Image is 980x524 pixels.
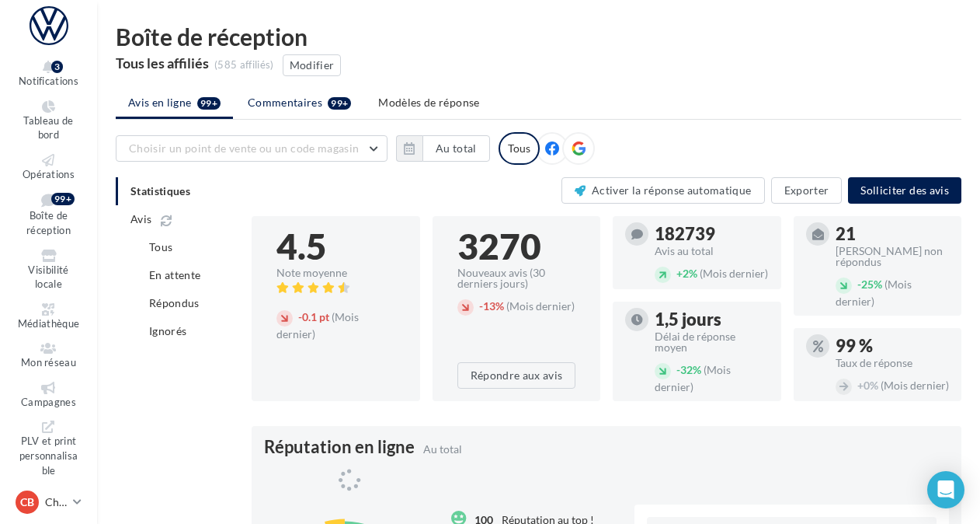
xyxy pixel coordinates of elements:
div: Boîte de réception [116,25,961,48]
span: - [676,363,680,376]
span: 32% [676,363,701,376]
a: Boîte de réception 99+ [12,190,85,239]
span: Notifications [19,75,78,87]
span: Ignorés [149,324,186,337]
div: 3 [51,61,63,73]
div: 1,5 jours [655,311,769,328]
a: Campagnes [12,379,85,412]
span: (Mois dernier) [881,379,949,392]
div: 4.5 [276,229,395,264]
span: (Mois dernier) [506,299,575,313]
div: 3270 [457,229,576,264]
div: Open Intercom Messenger [927,471,964,508]
a: CB Chjara BRUSCHINI CARDOSI [12,487,85,517]
a: Tableau de bord [12,97,85,145]
a: Mon réseau [12,339,85,372]
span: Tableau de bord [23,114,73,141]
span: Réputation en ligne [264,438,415,456]
a: Opérations [12,151,85,184]
span: - [298,310,302,323]
span: PLV et print personnalisable [19,435,78,477]
div: 99+ [51,193,75,205]
div: 99 % [836,337,950,355]
div: 182739 [655,225,769,243]
div: [PERSON_NAME] non répondus [836,246,950,267]
span: Choisir un point de vente ou un code magasin [129,141,359,155]
span: Campagnes [21,396,76,408]
span: + [676,267,683,280]
span: 0.1 pt [298,310,329,323]
span: + [857,379,864,392]
span: Répondus [149,296,200,309]
div: 99+ [328,97,351,110]
button: Choisir un point de vente ou un code magasin [116,135,387,162]
a: Visibilité locale [12,246,85,294]
div: Taux de réponse [836,358,950,369]
span: CB [20,494,34,510]
span: (Mois dernier) [700,267,768,280]
button: Solliciter des avis [848,177,961,204]
button: Activer la réponse automatique [561,177,765,204]
a: Médiathèque [12,300,85,334]
span: Modèles de réponse [378,96,479,109]
span: 0% [857,379,878,392]
span: - [479,299,483,313]
span: Visibilité locale [28,264,68,291]
span: En attente [149,268,201,281]
span: Médiathèque [18,317,80,330]
div: Tous [499,132,540,165]
button: Au total [422,135,490,162]
span: Commentaires [248,95,322,110]
div: Note moyenne [276,267,395,278]
span: Boîte de réception [26,210,71,237]
button: Modifier [283,54,342,76]
div: (585 affiliés) [214,58,274,72]
div: 21 [836,225,950,243]
span: - [857,278,861,291]
button: Exporter [771,177,843,204]
span: 2% [676,267,697,280]
button: Au total [396,135,490,162]
a: PLV et print personnalisable [12,417,85,480]
span: (Mois dernier) [276,310,359,341]
span: Tous [149,240,172,253]
button: Répondre aux avis [457,362,576,389]
span: Avis [130,211,151,227]
div: Avis au total [655,246,769,257]
div: Nouveaux avis (30 derniers jours) [457,267,576,289]
div: Délai de réponse moyen [655,331,769,353]
button: Notifications 3 [12,58,85,91]
span: 25% [857,278,882,291]
span: Au total [423,442,462,456]
span: Mon réseau [21,356,76,369]
p: Chjara BRUSCHINI CARDOSI [45,494,67,510]
span: 13% [479,299,504,313]
span: Opérations [23,168,75,180]
div: Tous les affiliés [116,56,209,70]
